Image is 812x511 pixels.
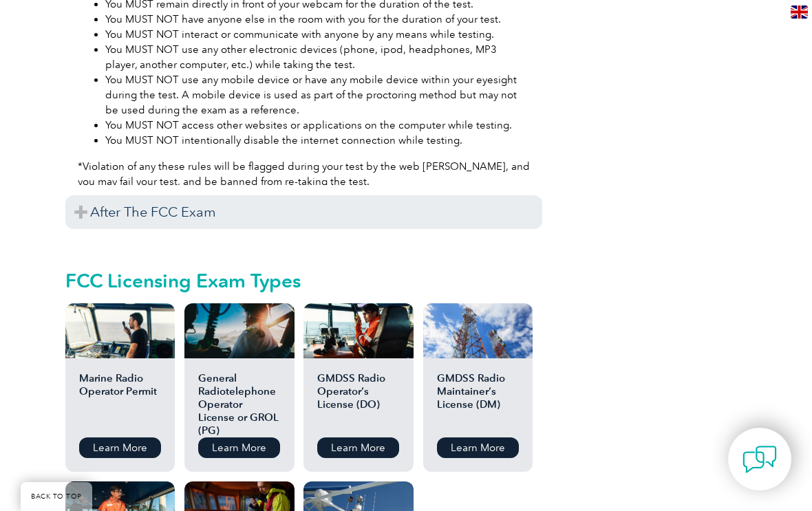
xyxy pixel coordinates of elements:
[105,118,530,133] li: You MUST NOT access other websites or applications on the computer while testing.
[437,437,519,458] a: Learn More
[78,159,530,189] p: *Violation of any these rules will be flagged during your test by the web [PERSON_NAME], and you ...
[105,133,530,148] li: You MUST NOT intentionally disable the internet connection while testing.
[79,372,161,427] h2: Marine Radio Operator Permit
[21,482,92,511] a: BACK TO TOP
[437,372,519,427] h2: GMDSS Radio Maintainer’s License (DM)
[198,372,280,427] h2: General Radiotelephone Operator License or GROL (PG)
[317,372,399,427] h2: GMDSS Radio Operator’s License (DO)
[317,437,399,458] a: Learn More
[105,27,530,42] li: You MUST NOT interact or communicate with anyone by any means while testing.
[65,270,542,292] h2: FCC Licensing Exam Types
[105,42,530,72] li: You MUST NOT use any other electronic devices (phone, ipod, headphones, MP3 player, another compu...
[65,195,542,229] h3: After The FCC Exam
[742,442,777,477] img: contact-chat.png
[79,437,161,458] a: Learn More
[791,6,808,19] img: en
[105,12,530,27] li: You MUST NOT have anyone else in the room with you for the duration of your test.
[105,72,530,118] li: You MUST NOT use any mobile device or have any mobile device within your eyesight during the test...
[198,437,280,458] a: Learn More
